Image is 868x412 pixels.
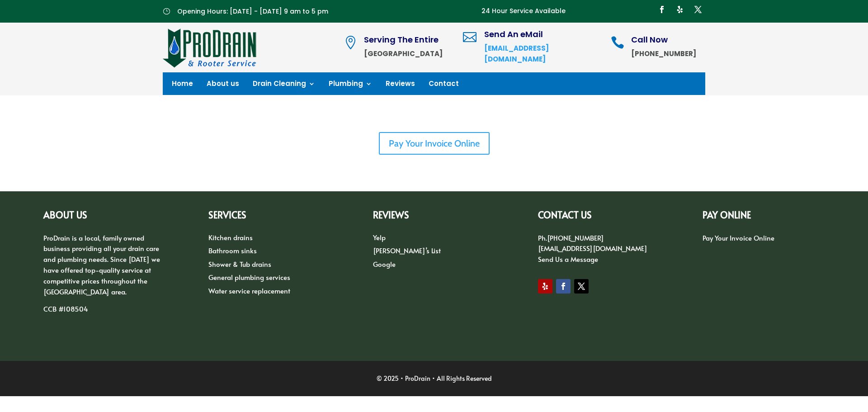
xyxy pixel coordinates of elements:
span: Call Now [631,34,668,45]
a: Follow on Yelp [538,279,552,294]
a: [EMAIL_ADDRESS][DOMAIN_NAME] [538,243,647,253]
h2: Services [208,210,330,224]
a: About us [207,81,239,90]
strong: [PHONE_NUMBER] [631,49,696,58]
a: Follow on Yelp [673,2,687,17]
a: Home [172,81,193,90]
a: Google [373,259,396,269]
a: Bathroom sinks [208,246,257,255]
span: Serving The Entire [364,34,439,45]
p: 24 Hour Service Available [481,6,566,17]
span: Ph. [538,233,547,242]
a: Follow on Facebook [556,279,571,294]
a: [PERSON_NAME]’s List [373,246,441,255]
p: ProDrain is a local, family owned business providing all your drain care and plumbing needs. Sinc... [43,232,165,304]
a: Follow on X [574,279,589,294]
a: [EMAIL_ADDRESS][DOMAIN_NAME] [484,43,549,64]
a: [PHONE_NUMBER] [547,233,604,242]
h2: Reviews [373,210,495,224]
strong: [GEOGRAPHIC_DATA] [364,49,443,58]
a: Pay Your Invoice Online [379,132,490,155]
a: Shower & Tub drains [208,259,271,269]
span: } [163,8,170,14]
a: Yelp [373,232,386,242]
span:  [344,36,357,49]
span: Opening Hours: [DATE] - [DATE] 9 am to 5 pm [177,7,328,16]
span: Send An eMail [484,28,543,40]
a: Follow on X [691,2,705,17]
a: Reviews [386,81,415,90]
a: Water service replacement [208,286,290,295]
a: Kitchen drains [208,232,253,242]
h2: CONTACT US [538,210,660,224]
a: Follow on Facebook [655,2,669,17]
span:  [611,36,624,49]
a: Drain Cleaning [253,81,315,90]
a: Plumbing [329,81,372,90]
a: General plumbing services [208,272,290,282]
span: CCB #108504 [43,304,88,313]
h2: PAY ONLINE [703,210,825,224]
a: Pay Your Invoice Online [703,233,774,242]
div: © 2025 • ProDrain • All Rights Reserved [190,373,678,384]
span:  [463,30,476,44]
a: Send Us a Message [538,254,598,264]
a: Contact [429,81,459,90]
img: site-logo-100h [163,27,257,68]
h2: ABOUT US [43,210,165,224]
